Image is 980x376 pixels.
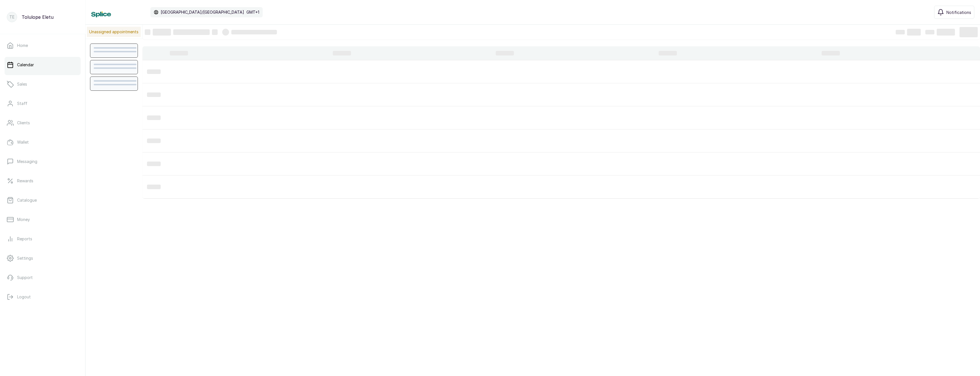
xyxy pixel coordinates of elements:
[17,294,31,300] p: Logout
[17,236,32,242] p: Reports
[17,255,33,261] p: Settings
[17,159,37,164] p: Messaging
[22,14,54,20] p: Tolulope Eletu
[17,120,30,126] p: Clients
[946,9,971,15] span: Notifications
[17,81,27,87] p: Sales
[5,38,81,53] a: Home
[5,270,81,286] a: Support
[5,76,81,92] a: Sales
[17,62,34,68] p: Calendar
[17,178,33,184] p: Rewards
[5,231,81,247] a: Reports
[934,6,974,19] button: Notifications
[17,217,30,222] p: Money
[17,101,27,106] p: Staff
[5,250,81,266] a: Settings
[17,197,37,203] p: Catalogue
[5,192,81,208] a: Catalogue
[17,43,28,48] p: Home
[5,134,81,150] a: Wallet
[87,27,141,37] p: Unassigned appointments
[5,115,81,131] a: Clients
[161,9,244,15] p: [GEOGRAPHIC_DATA]/[GEOGRAPHIC_DATA]
[17,275,33,280] p: Support
[5,289,81,305] button: Logout
[5,57,81,73] a: Calendar
[17,139,29,145] p: Wallet
[246,9,259,15] p: GMT+1
[5,96,81,111] a: Staff
[9,14,15,20] p: TE
[5,154,81,170] a: Messaging
[5,212,81,228] a: Money
[5,173,81,189] a: Rewards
